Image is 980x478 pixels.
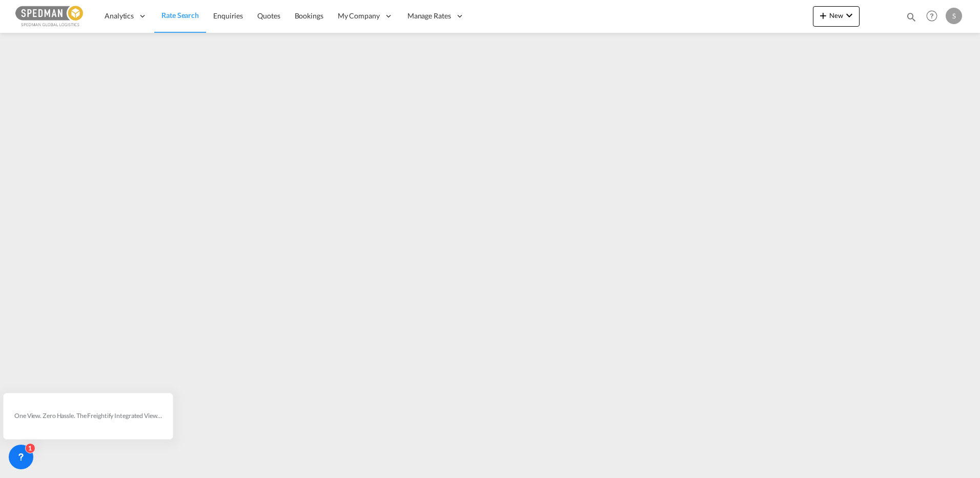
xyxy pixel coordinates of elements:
[161,11,199,19] span: Rate Search
[817,9,829,22] md-icon: icon-plus 400-fg
[407,11,451,21] span: Manage Rates
[843,9,855,22] md-icon: icon-chevron-down
[813,6,860,27] button: icon-plus 400-fgNewicon-chevron-down
[105,11,134,21] span: Analytics
[906,11,917,23] md-icon: icon-magnify
[906,11,917,27] div: icon-magnify
[923,7,946,26] div: Help
[338,11,380,21] span: My Company
[946,8,962,24] div: S
[817,11,855,19] span: New
[15,5,85,28] img: c12ca350ff1b11efb6b291369744d907.png
[923,7,941,25] span: Help
[295,11,323,20] span: Bookings
[257,11,280,20] span: Quotes
[213,11,243,20] span: Enquiries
